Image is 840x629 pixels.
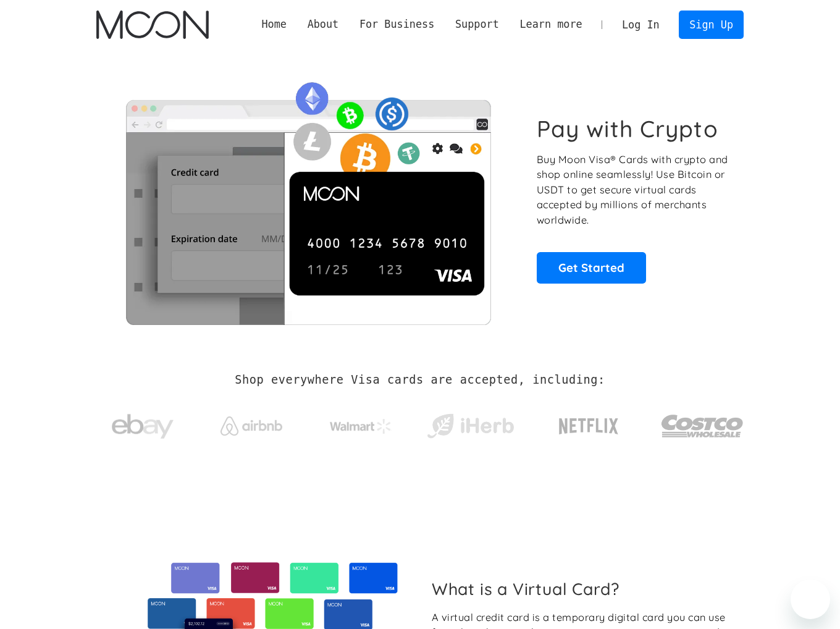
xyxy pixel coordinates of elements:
[537,252,646,283] a: Get Started
[432,579,734,599] h2: What is a Virtual Card?
[297,17,349,32] div: About
[611,11,670,38] a: Log In
[510,17,593,32] div: Learn more
[424,410,516,442] img: iHerb
[679,11,743,38] a: Sign Up
[308,17,339,32] div: About
[96,11,208,39] a: home
[558,411,619,442] img: Netflix
[661,390,744,455] a: Costco
[791,580,830,619] iframe: Button to launch messaging window
[445,17,509,32] div: Support
[359,17,434,32] div: For Business
[235,373,605,387] h2: Shop everywhere Visa cards are accepted, including:
[251,17,297,32] a: Home
[424,398,516,449] a: iHerb
[330,419,392,434] img: Walmart
[112,407,174,446] img: ebay
[206,404,298,442] a: Airbnb
[220,416,282,436] img: Airbnb
[537,115,718,143] h1: Pay with Crypto
[537,152,730,228] p: Buy Moon Visa® Cards with crypto and shop online seamlessly! Use Bitcoin or USDT to get secure vi...
[534,399,644,448] a: Netflix
[96,11,208,39] img: Moon Logo
[455,17,499,32] div: Support
[96,395,188,452] a: ebay
[661,403,744,449] img: Costco
[315,407,407,440] a: Walmart
[349,17,445,32] div: For Business
[519,17,582,32] div: Learn more
[96,74,519,324] img: Moon Cards let you spend your crypto anywhere Visa is accepted.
